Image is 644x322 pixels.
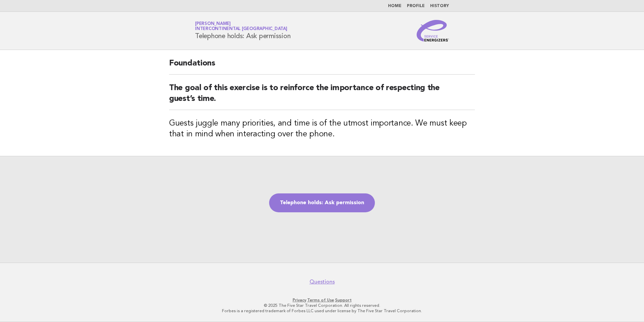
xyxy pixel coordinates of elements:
[335,298,352,302] a: Support
[116,297,528,303] p: · ·
[307,298,334,302] a: Terms of Use
[169,118,475,140] h3: Guests juggle many priorities, and time is of the utmost importance. We must keep that in mind wh...
[407,4,425,8] a: Profile
[116,303,528,308] p: © 2025 The Five Star Travel Corporation. All rights reserved.
[430,4,449,8] a: History
[388,4,401,8] a: Home
[293,298,306,302] a: Privacy
[116,308,528,314] p: Forbes is a registered trademark of Forbes LLC used under license by The Five Star Travel Corpora...
[195,22,287,31] a: [PERSON_NAME]InterContinental [GEOGRAPHIC_DATA]
[195,27,287,31] span: InterContinental [GEOGRAPHIC_DATA]
[269,193,375,212] a: Telephone holds: Ask permission
[417,20,449,42] img: Service Energizers
[195,22,290,39] h1: Telephone holds: Ask permission
[310,278,335,285] a: Questions
[169,83,475,110] h2: The goal of this exercise is to reinforce the importance of respecting the guest’s time.
[169,58,475,75] h2: Foundations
